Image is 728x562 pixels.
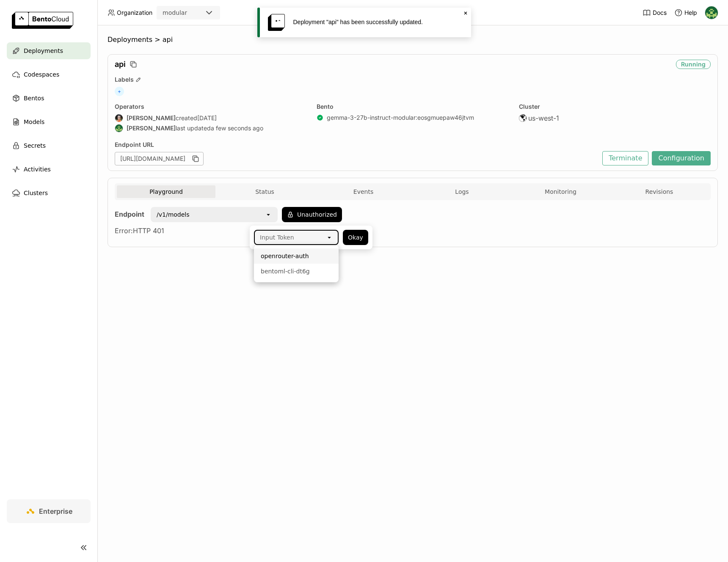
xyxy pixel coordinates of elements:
div: Help [674,8,697,17]
a: Secrets [7,137,91,154]
span: Activities [24,164,51,174]
div: [URL][DOMAIN_NAME] [115,152,204,165]
button: Unauthorized [282,207,342,222]
strong: Endpoint [115,210,144,218]
span: api [115,60,126,69]
span: Clusters [24,188,48,198]
img: Kevin Bi [115,124,123,132]
span: Codespaces [24,69,59,80]
div: Deployment "api" has been successfully updated. [293,19,458,25]
button: Configuration [652,151,711,165]
div: openrouter-auth [261,252,332,260]
svg: open [326,234,333,241]
div: Bento [317,103,508,110]
button: Monitoring [511,185,610,198]
div: last updated [115,124,306,132]
div: Input Token [260,233,294,242]
button: Okay [343,230,368,245]
div: Error: HTTP 401 [115,226,711,235]
span: a few seconds ago [211,124,263,132]
input: Selected modular. [188,9,189,17]
a: Enterprise [7,499,91,523]
svg: Close [462,10,469,17]
div: Labels [115,76,711,83]
button: Status [215,185,314,198]
img: Kevin Bi [705,6,718,19]
a: Models [7,113,91,130]
div: modular [163,8,187,17]
span: Deployments [108,36,152,44]
span: Help [684,9,697,17]
div: bentoml-cli-dt6g [261,267,332,275]
ul: Menu [254,245,339,282]
span: Organization [117,9,152,17]
span: Bentos [24,93,44,103]
button: Playground [117,185,215,198]
div: /v1/models [157,210,190,219]
strong: [PERSON_NAME] [127,114,176,122]
a: gemma-3-27b-instruct-modular:eosgmuepaw46jtvm [327,114,474,121]
div: created [115,114,306,122]
div: Endpoint URL [115,141,598,149]
span: > [152,36,163,44]
img: Sean Sheng [115,114,123,122]
button: Terminate [602,151,648,165]
span: Deployments [24,46,63,56]
span: us-west-1 [528,114,559,122]
div: Operators [115,103,306,110]
div: Running [676,60,711,69]
a: Bentos [7,90,91,107]
span: + [115,87,124,96]
svg: open [265,211,272,218]
a: Clusters [7,185,91,201]
nav: Breadcrumbs navigation [108,36,718,44]
a: Deployments [7,42,91,59]
button: Revisions [610,185,709,198]
span: api [163,36,173,44]
span: [DATE] [197,114,217,122]
button: Events [314,185,413,198]
a: Docs [643,8,667,17]
div: Cluster [519,103,711,110]
input: Selected /v1/models. [190,210,191,219]
span: Secrets [24,140,46,151]
span: Docs [653,9,667,17]
span: Logs [455,188,469,196]
img: logo [12,12,73,29]
a: Codespaces [7,66,91,83]
strong: [PERSON_NAME] [127,124,176,132]
span: Models [24,117,44,127]
a: Activities [7,161,91,178]
span: Enterprise [39,507,72,515]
